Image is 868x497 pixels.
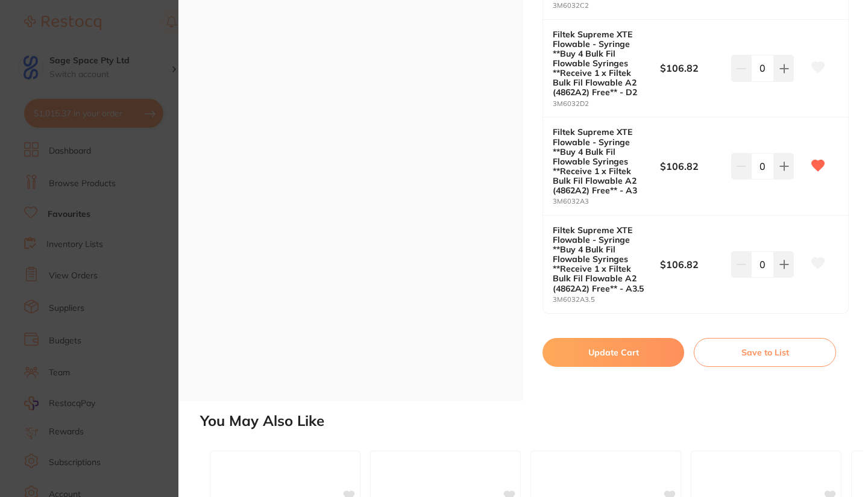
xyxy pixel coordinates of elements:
[553,225,649,293] b: Filtek Supreme XTE Flowable - Syringe **Buy 4 Bulk Fil Flowable Syringes **Receive 1 x Filtek Bul...
[542,338,684,367] button: Update Cart
[200,413,863,430] h2: You May Also Like
[660,258,725,271] b: $106.82
[694,338,836,367] button: Save to List
[553,100,660,108] small: 3M6032D2
[553,127,649,195] b: Filtek Supreme XTE Flowable - Syringe **Buy 4 Bulk Fil Flowable Syringes **Receive 1 x Filtek Bul...
[553,198,660,205] small: 3M6032A3
[660,61,725,75] b: $106.82
[553,296,660,304] small: 3M6032A3.5
[660,160,725,173] b: $106.82
[553,2,660,10] small: 3M6032C2
[553,30,649,98] b: Filtek Supreme XTE Flowable - Syringe **Buy 4 Bulk Fil Flowable Syringes **Receive 1 x Filtek Bul...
